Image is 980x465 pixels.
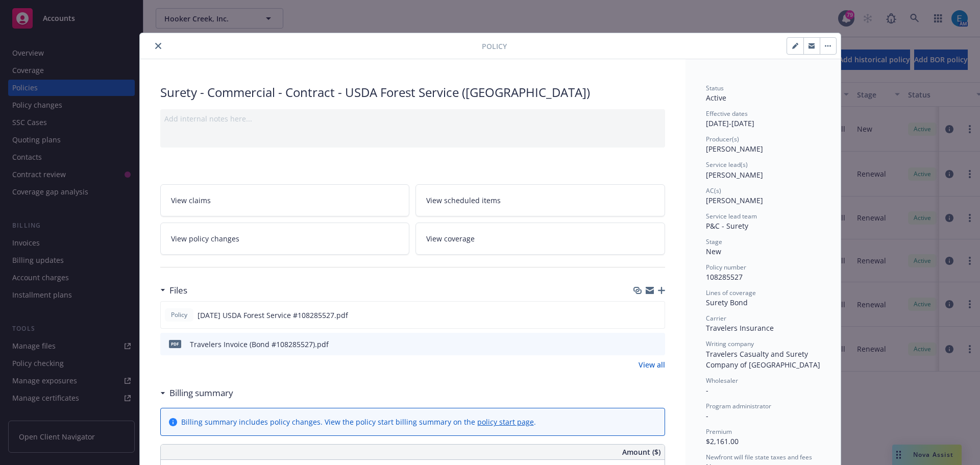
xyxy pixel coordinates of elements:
div: Billing summary includes policy changes. View the policy start billing summary on the . [181,417,536,427]
span: View coverage [426,233,475,244]
h3: Billing summary [169,386,233,400]
div: Surety Bond [706,297,820,308]
span: Travelers Casualty and Surety Company of [GEOGRAPHIC_DATA] [706,349,820,370]
span: 108285527 [706,272,743,282]
span: Policy [482,41,507,52]
div: [DATE] - [DATE] [706,109,820,129]
span: Travelers Insurance [706,323,774,333]
button: preview file [652,339,661,350]
span: Policy [169,310,189,320]
a: View policy changes [160,223,410,255]
span: pdf [169,340,181,348]
span: AC(s) [706,186,721,195]
button: preview file [651,310,660,321]
span: Premium [706,427,732,436]
span: [PERSON_NAME] [706,144,763,154]
span: - [706,385,708,395]
div: Files [160,284,187,297]
span: View scheduled items [426,195,501,206]
span: Service lead(s) [706,160,748,169]
span: Program administrator [706,402,771,410]
span: Producer(s) [706,135,739,143]
span: View claims [171,195,211,206]
span: - [706,411,708,421]
span: Amount ($) [622,447,660,457]
span: Lines of coverage [706,288,756,297]
span: Carrier [706,314,726,323]
div: Add internal notes here... [164,113,661,124]
span: Active [706,93,726,103]
a: policy start page [477,417,534,427]
h3: Files [169,284,187,297]
button: download file [635,310,643,321]
button: close [152,40,164,52]
div: Travelers Invoice (Bond #108285527).pdf [190,339,329,350]
span: [DATE] USDA Forest Service #108285527.pdf [198,310,348,321]
span: [PERSON_NAME] [706,170,763,180]
span: [PERSON_NAME] [706,195,763,205]
span: Stage [706,237,722,246]
a: View coverage [415,223,665,255]
span: View policy changes [171,233,239,244]
span: P&C - Surety [706,221,748,231]
span: Writing company [706,339,754,348]
span: Policy number [706,263,746,272]
div: Billing summary [160,386,233,400]
span: Status [706,84,724,92]
a: View all [639,359,665,370]
a: View claims [160,184,410,216]
span: Effective dates [706,109,748,118]
span: $2,161.00 [706,436,739,446]
span: Service lead team [706,212,757,221]
a: View scheduled items [415,184,665,216]
button: download file [635,339,644,350]
span: New [706,247,721,256]
span: Wholesaler [706,376,738,385]
span: Newfront will file state taxes and fees [706,453,812,461]
div: Surety - Commercial - Contract - USDA Forest Service ([GEOGRAPHIC_DATA]) [160,84,665,101]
